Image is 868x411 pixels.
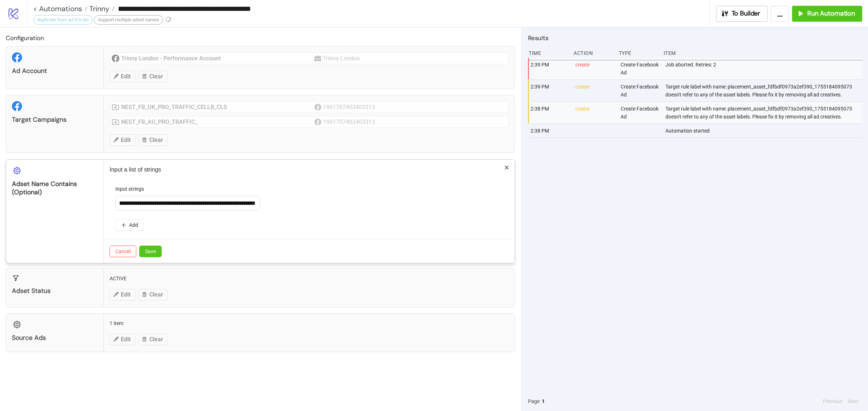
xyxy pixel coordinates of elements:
div: Target rule label with name: placement_asset_fdfbdf0973a2ef390_1755184095073 doesn't refer to any... [665,80,864,101]
button: Next [846,397,861,405]
div: Job aborted. Retries: 2 [665,58,864,79]
span: Save [145,248,156,254]
div: create [575,102,614,124]
button: Run Automation [792,6,862,22]
h2: Results [528,33,862,43]
a: < Automations [33,5,88,12]
div: create [575,80,614,101]
div: Create Facebook Ad [620,102,660,124]
h2: Configuration [6,33,515,43]
div: Type [618,46,658,60]
button: To Builder [716,6,768,22]
button: ... [771,6,789,22]
span: To Builder [732,9,761,18]
button: Save [139,246,162,257]
button: Add [115,219,144,231]
p: Input a list of strings [110,165,509,174]
span: plus [121,222,126,228]
button: Cancel [110,246,136,257]
div: Item [663,46,862,60]
div: Create Facebook Ad [620,58,660,79]
a: Trinny [88,5,115,12]
span: Run Automation [807,9,855,18]
div: create [575,58,614,79]
div: Time [528,46,568,60]
span: Add [129,222,138,228]
span: Page [528,397,540,405]
button: 1 [540,397,547,405]
span: Trinny [88,4,109,13]
div: Action [573,46,613,60]
span: close [504,165,509,170]
div: duplicate from ad IDs list [33,15,93,25]
span: Cancel [115,248,131,254]
label: Input strings [115,185,149,193]
div: 2:38 PM [530,102,570,124]
div: Adset Name contains (optional) [12,180,98,196]
div: Support multiple adset names [94,15,163,25]
button: Previous [821,397,844,405]
div: Automation started [665,124,864,138]
div: Target rule label with name: placement_asset_fdfbdf0973a2ef390_1755184095073 doesn't refer to any... [665,102,864,124]
div: 2:39 PM [530,58,570,79]
div: 2:38 PM [530,124,570,138]
div: Create Facebook Ad [620,80,660,101]
div: 2:39 PM [530,80,570,101]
